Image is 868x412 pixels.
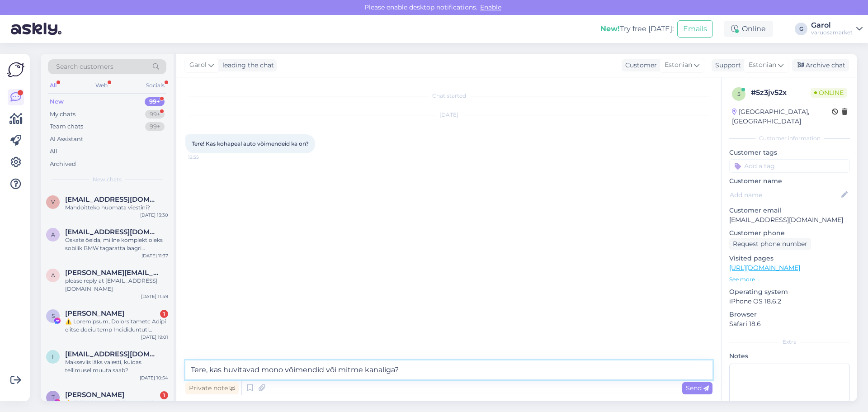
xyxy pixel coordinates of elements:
span: Estonian [665,60,692,70]
div: [DATE] [185,111,712,119]
div: Oskate öelda, millne komplekt oleks sobilik BMW tagaratta laagri vahetuseks? Laagri siseläbimõõt ... [65,236,168,252]
span: T [52,394,55,401]
div: Socials [144,80,166,91]
textarea: Tere, kas huvitavad mono võimendid või mitme kanaliga? [185,360,712,379]
span: 12:55 [188,154,222,161]
span: Sheila Perez [65,309,124,317]
span: Search customers [56,62,113,71]
div: 99+ [145,122,165,131]
span: info.stuudioauto@gmail.com [65,350,159,358]
div: [DATE] 13:30 [140,212,168,218]
div: All [50,147,57,156]
div: My chats [50,110,75,119]
p: [EMAIL_ADDRESS][DOMAIN_NAME] [729,215,850,225]
div: All [48,80,58,91]
span: a [51,272,55,279]
span: ayuzefovsky@yahoo.com [65,269,159,277]
div: Mahdoitteko huomata viestini? [65,204,168,212]
p: Customer email [729,206,850,215]
div: 99+ [145,97,165,106]
span: Send [686,384,709,392]
div: varuosamarket [811,29,853,36]
div: [DATE] 10:54 [140,374,168,381]
span: a [51,231,55,238]
div: [DATE] 19:01 [141,334,168,341]
div: Request phone number [729,238,811,250]
div: [DATE] 11:49 [141,293,168,300]
span: arriba2103@gmail.com [65,228,159,236]
div: 99+ [145,110,165,119]
div: Online [724,21,773,37]
div: Customer [622,61,657,70]
p: iPhone OS 18.6.2 [729,297,850,306]
p: Customer phone [729,228,850,238]
span: i [52,353,54,360]
div: New [50,97,64,106]
div: Team chats [50,122,83,131]
div: Archive chat [792,59,849,71]
a: Garolvaruosamarket [811,22,863,36]
p: Visited pages [729,254,850,263]
span: 5 [737,90,741,97]
div: Web [94,80,109,91]
img: Askly Logo [7,61,24,78]
p: See more ... [729,275,850,284]
div: ⚠️ Loremipsum, Dolorsitametc Adipi elitse doeiu temp Incididuntutl etdoloremagn aliqu en admin ve... [65,317,168,334]
span: Estonian [749,60,776,70]
span: v [51,199,55,205]
input: Add name [730,190,840,200]
div: Support [712,61,741,70]
div: 1 [160,391,168,399]
p: Customer tags [729,148,850,157]
span: Enable [477,3,504,11]
div: G [795,23,807,35]
span: Garol [189,60,207,70]
div: leading the chat [219,61,274,70]
div: Makseviis läks valesti, kuidas tellimusel muuta saab? [65,358,168,374]
div: Private note [185,382,239,394]
div: AI Assistant [50,135,83,144]
div: please reply at [EMAIL_ADDRESS][DOMAIN_NAME] [65,277,168,293]
p: Browser [729,310,850,319]
span: S [52,313,55,319]
span: vjalkanen@gmail.com [65,195,159,204]
span: Online [811,88,847,98]
button: Emails [677,20,713,38]
a: [URL][DOMAIN_NAME] [729,264,800,272]
div: Customer information [729,134,850,142]
p: Notes [729,351,850,361]
p: Safari 18.6 [729,319,850,329]
p: Customer name [729,176,850,186]
b: New! [600,24,620,33]
span: New chats [93,175,122,184]
div: [DATE] 11:37 [142,252,168,259]
div: Garol [811,22,853,29]
p: Operating system [729,287,850,297]
div: 1 [160,310,168,318]
div: [GEOGRAPHIC_DATA], [GEOGRAPHIC_DATA] [732,107,832,126]
div: Extra [729,338,850,346]
div: # 5z3jv52x [751,87,811,98]
div: Chat started [185,92,712,100]
span: Thabiso Tsubele [65,391,124,399]
div: Try free [DATE]: [600,24,674,34]
input: Add a tag [729,159,850,173]
span: Tere! Kas kohapeal auto võimendeid ka on? [192,140,309,147]
div: Archived [50,160,76,169]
